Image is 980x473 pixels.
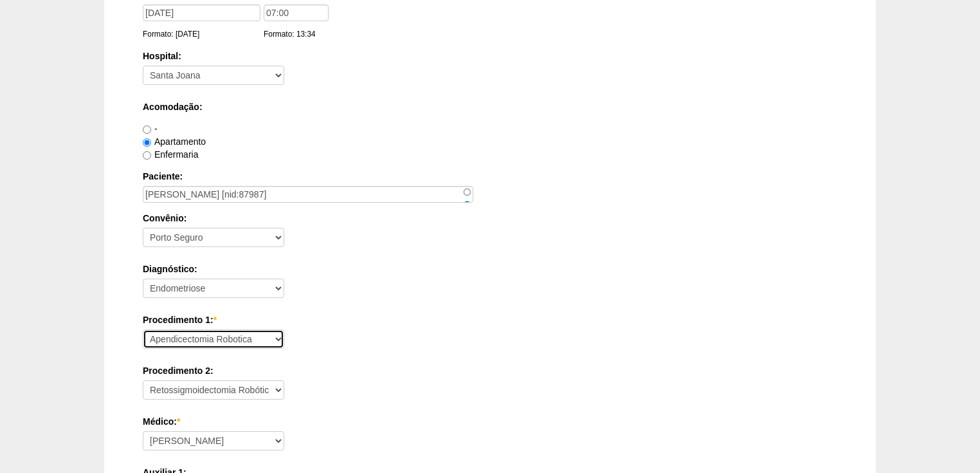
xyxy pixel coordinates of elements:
div: Formato: 13:34 [264,28,332,41]
input: - [143,125,151,134]
label: Procedimento 2: [143,364,837,377]
label: Paciente: [143,170,837,183]
span: Este campo é obrigatório. [177,416,180,427]
input: Enfermaria [143,151,151,160]
label: Apartamento [143,136,206,147]
label: Hospital: [143,50,837,62]
label: Convênio: [143,212,837,225]
label: Enfermaria [143,149,198,160]
label: Procedimento 1: [143,313,837,326]
div: Formato: [DATE] [143,28,264,41]
span: Este campo é obrigatório. [213,315,217,325]
input: Apartamento [143,138,151,147]
label: Acomodação: [143,100,837,113]
label: - [143,124,158,134]
label: Diagnóstico: [143,263,837,275]
label: Médico: [143,415,837,428]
